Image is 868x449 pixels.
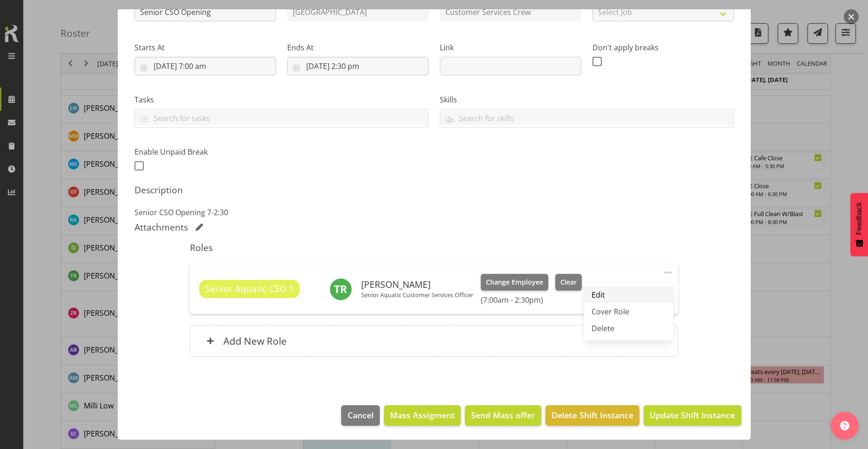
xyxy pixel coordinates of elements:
[287,57,429,75] input: Click to select...
[440,111,733,125] input: Search for skills
[135,57,276,75] input: Click to select...
[190,242,678,253] h5: Roles
[330,278,352,300] img: tayla-roderick-turnbull8322.jpg
[348,409,374,421] span: Cancel
[560,277,577,287] span: Clear
[855,202,863,235] span: Feedback
[440,42,581,53] label: Link
[584,303,673,320] a: Cover Role
[361,279,473,290] h6: [PERSON_NAME]
[287,42,429,53] label: Ends At
[205,282,294,296] span: Senior Aquatic CSO 1
[552,409,633,421] span: Delete Shift Instance
[135,42,276,53] label: Starts At
[135,146,276,157] label: Enable Unpaid Break
[341,405,379,426] button: Cancel
[135,3,276,21] input: Shift Instance Name
[223,335,287,347] h6: Add New Role
[471,409,535,421] span: Send Mass offer
[481,295,581,305] h6: (7:00am - 2:30pm)
[650,409,735,421] span: Update Shift Instance
[440,94,734,105] label: Skills
[135,111,428,125] input: Search for tasks
[465,405,541,426] button: Send Mass offer
[135,207,734,218] p: Senior CSO Opening 7-2:30
[840,421,849,430] img: help-xxl-2.png
[481,274,548,291] button: Change Employee
[384,405,461,426] button: Mass Assigment
[644,405,741,426] button: Update Shift Instance
[555,274,582,291] button: Clear
[545,405,639,426] button: Delete Shift Instance
[390,409,455,421] span: Mass Assigment
[135,94,429,105] label: Tasks
[361,291,473,299] p: Senior Aquatic Customer Services Officer
[584,286,673,303] a: Edit
[486,277,543,287] span: Change Employee
[592,42,734,53] label: Don't apply breaks
[135,222,188,233] h5: Attachments
[135,184,734,196] h5: Description
[584,320,673,337] a: Delete
[850,193,868,256] button: Feedback - Show survey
